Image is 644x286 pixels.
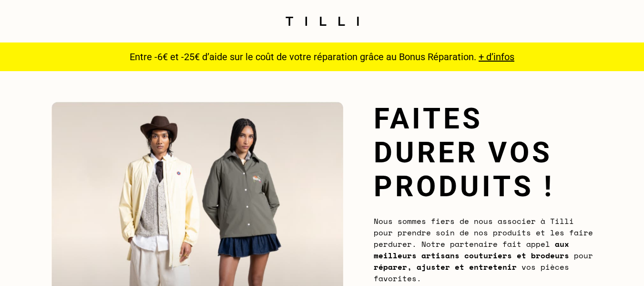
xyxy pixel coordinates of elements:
a: + d’infos [479,51,514,63]
img: Logo du service de couturière Tilli [282,17,362,26]
b: réparer, ajuster et entretenir [374,261,517,273]
h1: Faites durer vos produits ! [374,102,593,203]
b: aux meilleurs artisans couturiers et brodeurs [374,238,569,261]
span: Nous sommes fiers de nous associer à Tilli pour prendre soin de nos produits et les faire perdure... [374,215,593,284]
p: Entre -6€ et -25€ d’aide sur le coût de votre réparation grâce au Bonus Réparation. [124,51,520,63]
